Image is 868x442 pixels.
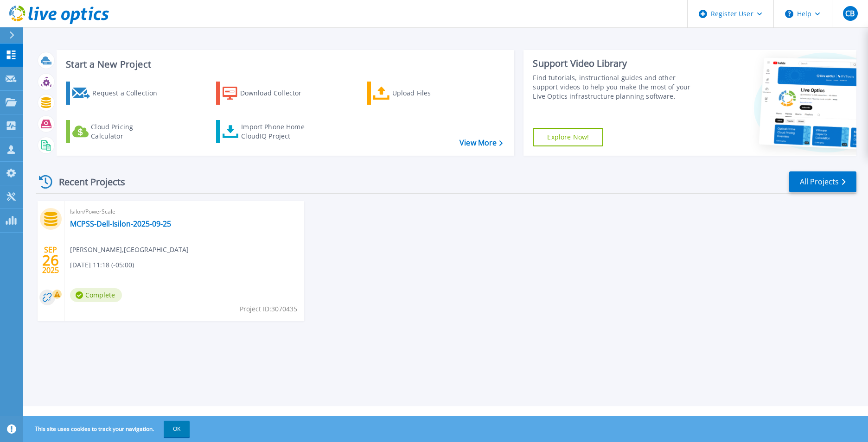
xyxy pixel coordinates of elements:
a: Request a Collection [66,82,169,105]
div: Cloud Pricing Calculator [91,122,165,141]
span: [PERSON_NAME] , [GEOGRAPHIC_DATA] [70,245,189,255]
div: Find tutorials, instructional guides and other support videos to help you make the most of your L... [533,73,702,101]
h3: Start a New Project [66,59,503,69]
div: Download Collector [240,84,314,102]
span: 26 [42,256,59,264]
span: Project ID: 3070435 [240,304,297,314]
span: This site uses cookies to track your navigation. [26,421,190,437]
a: Cloud Pricing Calculator [66,120,169,143]
a: View More [460,139,503,147]
span: CB [845,10,855,17]
a: Download Collector [216,82,319,105]
div: Request a Collection [92,84,166,102]
a: Explore Now! [533,128,603,146]
div: Support Video Library [533,57,702,69]
div: Import Phone Home CloudIQ Project [241,122,313,141]
div: Recent Projects [36,170,138,193]
div: Upload Files [392,84,466,102]
a: All Projects [789,171,856,192]
span: Complete [70,288,122,302]
span: Isilon/PowerScale [70,207,299,217]
span: [DATE] 11:18 (-05:00) [70,260,134,270]
a: Upload Files [367,82,470,105]
button: OK [164,421,190,437]
a: MCPSS-Dell-Isilon-2025-09-25 [70,219,171,228]
div: SEP 2025 [42,243,59,277]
